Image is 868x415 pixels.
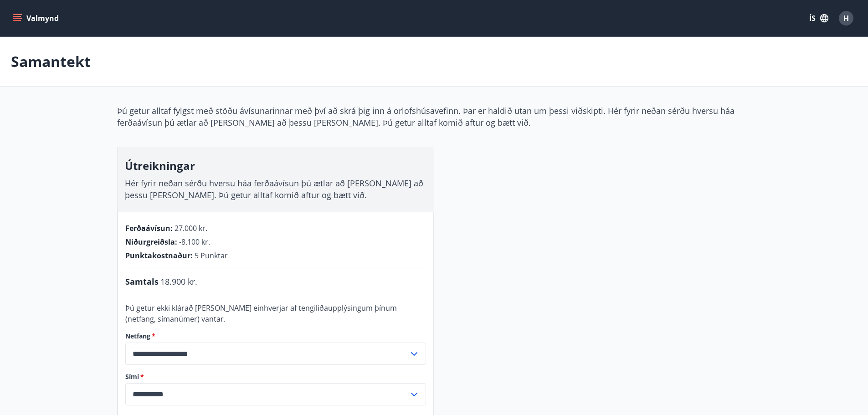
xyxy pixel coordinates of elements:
[11,51,91,72] p: Samantekt
[125,276,159,287] span: Samtals
[179,237,210,247] span: -8.100 kr.
[125,372,426,381] label: Sími
[125,237,177,247] span: Niðurgreiðsla :
[804,10,833,26] button: ÍS
[125,158,426,174] h3: Útreikningar
[835,7,857,29] button: H
[125,332,426,341] label: Netfang
[160,276,197,287] span: 18.900 kr.
[11,10,62,26] button: menu
[843,13,849,23] span: H
[175,223,207,233] span: 27.000 kr.
[125,178,423,200] span: Hér fyrir neðan sérðu hversu háa ferðaávísun þú ætlar að [PERSON_NAME] að þessu [PERSON_NAME]. Þú...
[125,223,173,233] span: Ferðaávísun :
[117,105,751,128] p: Þú getur alltaf fylgst með stöðu ávísunarinnar með því að skrá þig inn á orlofshúsavefinn. Þar er...
[195,251,228,261] span: 5 Punktar
[125,303,397,324] span: Þú getur ekki klárað [PERSON_NAME] einhverjar af tengiliðaupplýsingum þínum (netfang, símanúmer) ...
[125,251,193,261] span: Punktakostnaður :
